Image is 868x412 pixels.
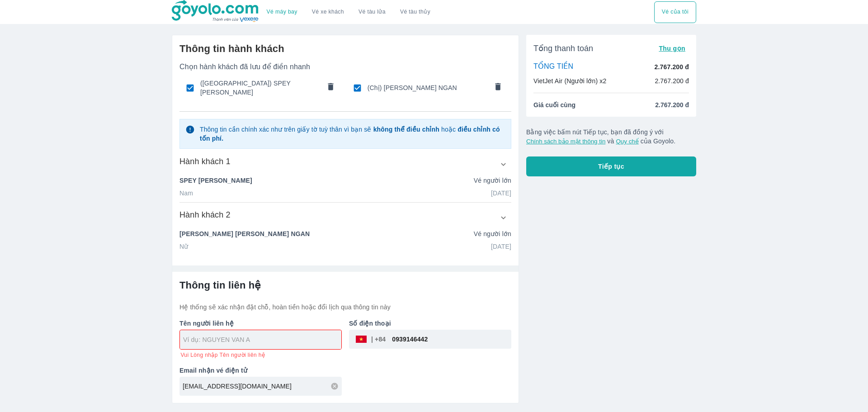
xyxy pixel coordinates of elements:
button: Tiếp tục [526,156,696,176]
h6: Hành khách 1 [179,156,231,167]
p: Vé người lớn [474,176,511,185]
p: 2.767.200 đ [655,62,689,71]
a: Vé máy bay [267,9,297,15]
span: 2.767.200 đ [655,100,689,109]
b: Số điện thoại [349,320,391,327]
p: Chọn hành khách đã lưu để điền nhanh [179,62,511,71]
button: Chính sách bảo mật thông tin [526,138,605,145]
h6: Thông tin liên hệ [179,279,511,292]
p: Bằng việc bấm nút Tiếp tục, bạn đã đồng ý với và của Goyolo. [526,128,696,146]
span: Tiếp tục [598,162,624,171]
span: Giá cuối cùng [533,100,576,109]
h6: Hành khách 2 [179,209,231,220]
p: Nữ [179,242,188,251]
p: Vé người lớn [474,229,511,238]
button: comments [321,78,340,97]
p: Thông tin cần chính xác như trên giấy tờ tuỳ thân vì bạn sẽ hoặc [200,125,505,143]
span: (Chị) [PERSON_NAME] NGAN [368,83,488,92]
a: Vé xe khách [312,9,344,15]
button: Vé tàu thủy [393,1,438,23]
p: [PERSON_NAME] [PERSON_NAME] NGAN [179,229,310,238]
button: comments [488,78,507,97]
button: Quy chế [616,138,638,145]
a: Vé tàu lửa [351,1,393,23]
input: Ví dụ: abc@gmail.com [183,382,342,391]
p: SPEY [PERSON_NAME] [179,176,252,185]
span: Tổng thanh toán [533,43,593,54]
p: [DATE] [491,242,511,251]
p: [DATE] [491,189,511,198]
strong: không thể điều chỉnh [373,126,439,133]
p: TỔNG TIỀN [533,62,573,72]
b: Tên người liên hệ [179,320,234,327]
input: Ví dụ: NGUYEN VAN A [183,335,341,344]
span: Thu gọn [659,45,685,52]
div: choose transportation mode [259,1,438,23]
button: Vé của tôi [654,1,696,23]
b: Email nhận vé điện tử [179,367,247,374]
span: ([GEOGRAPHIC_DATA]) SPEY [PERSON_NAME] [200,79,321,97]
p: Hệ thống sẽ xác nhận đặt chỗ, hoàn tiền hoặc đổi lịch qua thông tin này [179,303,511,312]
div: choose transportation mode [654,1,696,23]
h6: Thông tin hành khách [179,43,511,55]
p: VietJet Air (Người lớn) x2 [533,76,606,85]
p: 2.767.200 đ [655,76,689,85]
span: Vui Lòng nhập Tên người liên hệ [180,351,265,359]
p: Nam [179,189,193,198]
button: Thu gọn [655,42,689,55]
